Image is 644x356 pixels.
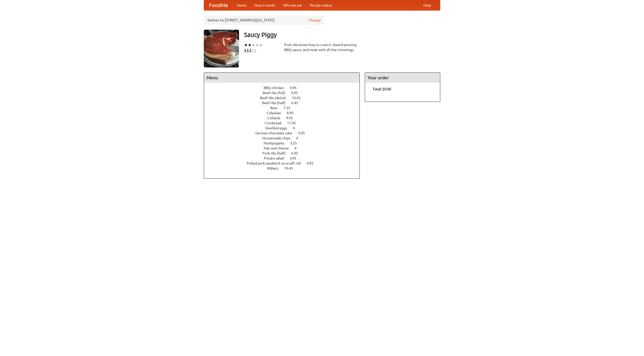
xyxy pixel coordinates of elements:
span: Riblets [267,166,284,170]
span: Coleslaw [267,111,286,115]
a: Beef ribs (full) 9.95 [263,91,307,95]
a: Home [233,0,251,10]
div: Deliver to: [STREET_ADDRESS][US_STATE] [204,16,325,25]
span: Beef ribs (delux) [260,96,291,100]
span: 4 [296,136,303,140]
a: Coleslaw 8.95 [267,111,303,115]
a: Riblets 10.45 [267,166,302,170]
b: Total: $0.00 [373,87,391,91]
li: ★ [252,42,255,48]
a: Potato salad 3.95 [264,156,306,160]
a: Pork ribs (half) 6.95 [262,151,307,155]
a: Help [419,0,435,10]
span: Pork ribs (half) [262,151,291,155]
a: Beef ribs (half) 6.45 [262,101,307,105]
span: 4.95 [290,86,302,90]
span: 10.45 [292,96,306,100]
a: Housemade chips 4 [262,136,307,140]
span: Hushpuppies [264,141,289,145]
a: Devilled eggs 4 [265,126,304,130]
span: 6.45 [291,101,303,105]
span: 3.25 [290,141,302,145]
span: Housemade chips [262,136,295,140]
li: $ [244,48,247,53]
a: Change [309,18,321,23]
span: Cornbread [265,121,286,125]
span: 7.55 [284,106,295,110]
a: BBQ chicken 4.95 [264,86,306,90]
a: FoodMe [204,0,233,10]
h3: Saucy Piggy [244,30,440,40]
span: 4.95 [307,161,318,165]
a: German chocolate cake 5.95 [255,131,314,135]
h4: Menu [204,73,359,83]
span: 4 [293,126,300,130]
span: Devilled eggs [265,126,292,130]
li: $ [252,48,254,53]
span: BBQ chicken [264,86,289,90]
span: Mac and cheese [264,146,294,150]
span: 8.95 [287,111,299,115]
a: How it works [251,0,279,10]
li: $ [254,48,257,53]
a: Mac and cheese 6 [264,146,306,150]
h4: Your order [365,73,440,83]
span: Potato salad [264,156,289,160]
span: 11.45 [287,121,301,125]
span: Beef ribs (full) [263,91,290,95]
a: Recipe videos [306,0,336,10]
span: 6 [295,146,302,150]
div: Pork. We know how to cook it. Award-winning BBQ sauce, and meat with all the trimmings. [284,42,360,52]
li: ★ [248,42,252,48]
span: 9.95 [291,91,303,95]
a: Cornbread 11.45 [265,121,305,125]
span: Pulled pork sandwich on a soft roll [247,161,306,165]
a: Collards 9.95 [267,116,302,120]
span: German chocolate cake [255,131,297,135]
img: angular.jpg [204,30,239,67]
span: 9.95 [286,116,298,120]
a: Beer 7.55 [270,106,300,110]
span: Beer [270,106,283,110]
li: ★ [244,42,248,48]
span: Collards [267,116,285,120]
a: Hushpuppies 3.25 [264,141,306,145]
span: 10.45 [284,166,298,170]
span: Beef ribs (half) [262,101,291,105]
a: Who we are [279,0,306,10]
li: ★ [259,42,263,48]
span: 5.95 [298,131,310,135]
span: 6.95 [291,151,303,155]
a: Pulled pork sandwich on a soft roll 4.95 [247,161,323,165]
li: $ [247,48,249,53]
span: 3.95 [290,156,301,160]
li: ★ [255,42,259,48]
li: $ [249,48,252,53]
a: Beef ribs (delux) 10.45 [260,96,310,100]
